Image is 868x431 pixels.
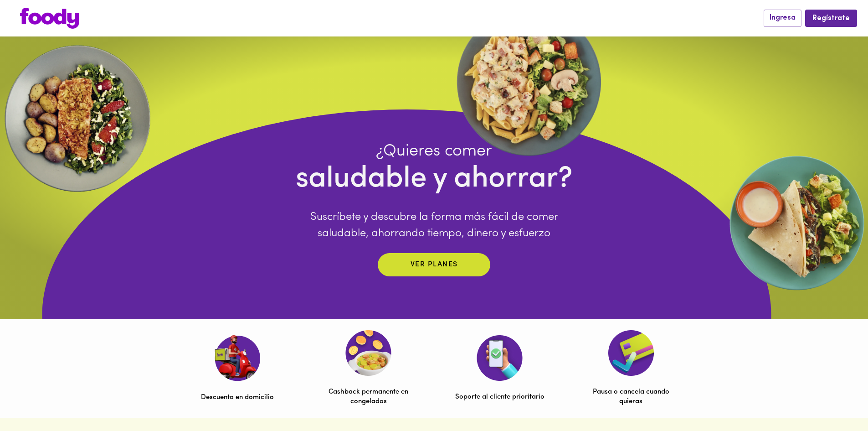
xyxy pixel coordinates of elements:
button: Ingresa [764,10,801,26]
h4: ¿Quieres comer [296,141,573,161]
img: logo.png [20,8,79,29]
span: Ingresa [770,14,796,22]
p: Cashback permanente en congelados [324,387,413,407]
img: Soporte al cliente prioritario [477,335,523,381]
button: Regístrate [805,10,857,26]
p: Ver planes [411,260,458,270]
img: Cashback permanente en congelados [345,330,391,376]
p: Suscríbete y descubre la forma más fácil de comer saludable, ahorrando tiempo, dinero y esfuerzo [296,209,573,242]
img: EllipseRigth.webp [726,152,868,294]
img: ellipse.webp [452,5,606,160]
img: Pausa o cancela cuando quieras [608,330,654,376]
h4: saludable y ahorrar? [296,161,573,197]
p: Pausa o cancela cuando quieras [586,387,676,407]
p: Soporte al cliente prioritario [455,392,544,402]
p: Descuento en domicilio [201,393,274,402]
iframe: Messagebird Livechat Widget [815,378,859,422]
img: Descuento en domicilio [214,335,260,381]
span: Regístrate [812,14,850,23]
button: Ver planes [378,253,490,276]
